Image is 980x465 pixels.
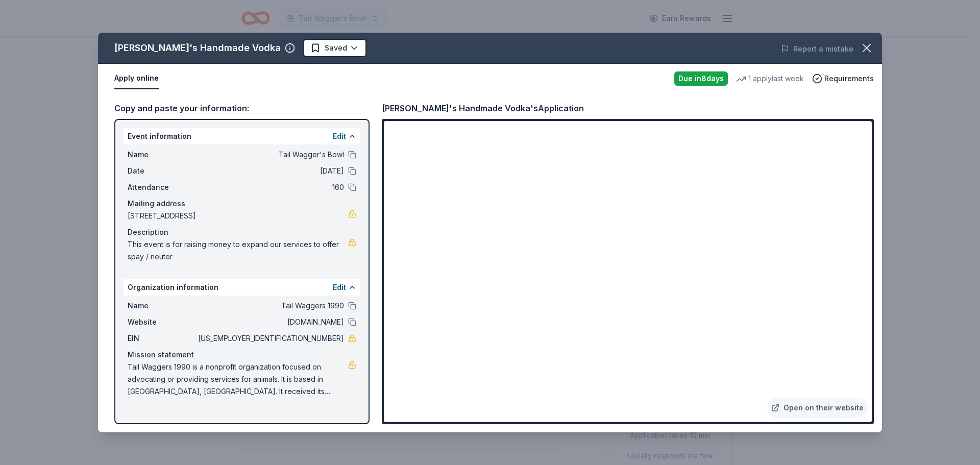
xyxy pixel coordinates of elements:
[114,40,281,56] div: [PERSON_NAME]'s Handmade Vodka
[196,149,344,161] span: Tail Wagger's Bowl
[674,71,728,86] div: Due in 8 days
[303,39,366,57] button: Saved
[382,102,584,115] div: [PERSON_NAME]'s Handmade Vodka's Application
[196,181,344,193] span: 160
[196,300,344,312] span: Tail Waggers 1990
[128,210,348,222] span: [STREET_ADDRESS]
[333,130,346,142] button: Edit
[736,72,804,85] div: 1 apply last week
[325,42,347,54] span: Saved
[812,72,874,85] button: Requirements
[128,349,356,361] div: Mission statement
[124,279,360,296] div: Organization information
[128,361,348,398] span: Tail Waggers 1990 is a nonprofit organization focused on advocating or providing services for ani...
[128,149,196,161] span: Name
[128,198,356,210] div: Mailing address
[124,128,360,144] div: Event information
[196,316,344,328] span: [DOMAIN_NAME]
[781,43,853,55] button: Report a mistake
[196,332,344,345] span: [US_EMPLOYER_IDENTIFICATION_NUMBER]
[128,226,356,238] div: Description
[333,281,346,293] button: Edit
[767,398,868,418] a: Open on their website
[824,72,874,85] span: Requirements
[114,68,159,89] button: Apply online
[196,165,344,177] span: [DATE]
[114,102,370,115] div: Copy and paste your information:
[128,181,196,193] span: Attendance
[128,332,196,345] span: EIN
[128,316,196,328] span: Website
[128,300,196,312] span: Name
[128,238,348,263] span: This event is for raising money to expand our services to offer spay / neuter
[128,165,196,177] span: Date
